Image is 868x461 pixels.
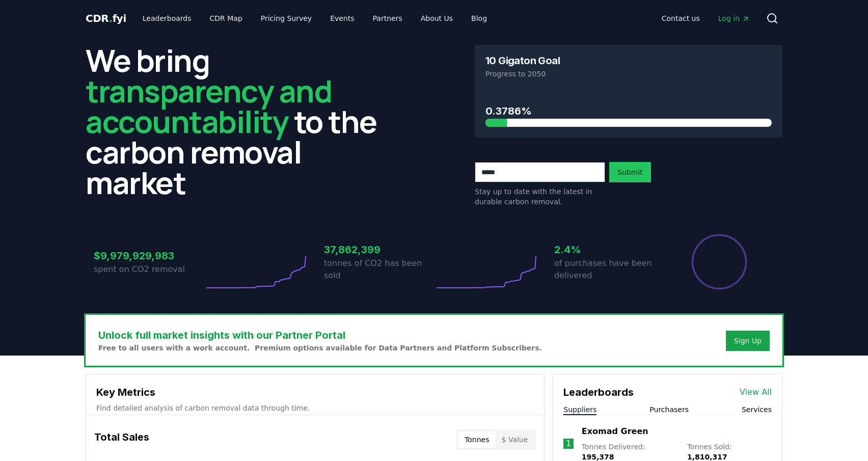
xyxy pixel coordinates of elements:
[740,386,772,398] a: View All
[365,9,411,28] a: Partners
[554,242,664,257] h3: 2.4%
[718,13,750,23] span: Log in
[98,328,542,343] h3: Unlock full market insights with our Partner Portal
[109,12,113,24] span: .
[253,9,320,28] a: Pricing Survey
[86,12,126,24] span: CDR fyi
[485,69,772,79] p: Progress to 2050
[322,9,362,28] a: Events
[563,404,596,415] button: Suppliers
[563,385,634,400] h3: Leaderboards
[566,438,571,450] p: 1
[134,9,200,28] a: Leaderboards
[485,103,772,119] h3: 0.3786%
[582,453,614,461] span: 195,378
[86,11,126,25] a: CDR.fyi
[687,453,727,461] span: 1,810,317
[86,45,393,198] h2: We bring to the carbon removal market
[496,431,534,448] button: $ Value
[94,248,204,263] h3: $9,979,929,983
[654,9,758,28] nav: Main
[649,404,689,415] button: Purchasers
[96,403,534,413] p: Find detailed analysis of carbon removal data through time.
[413,9,461,28] a: About Us
[463,9,495,28] a: Blog
[485,56,560,66] h3: 10 Gigaton Goal
[98,343,542,353] p: Free to all users with a work account. Premium options available for Data Partners and Platform S...
[742,404,772,415] button: Services
[609,162,651,182] button: Submit
[324,257,434,282] p: tonnes of CO2 has been sold
[134,9,495,28] nav: Main
[691,233,748,290] div: Percentage of sales delivered
[710,9,758,28] a: Log in
[324,242,434,257] h3: 37,862,399
[734,336,762,346] a: Sign Up
[458,431,495,448] button: Tonnes
[726,331,770,351] button: Sign Up
[582,425,648,438] a: Exomad Green
[94,429,149,450] h3: Total Sales
[86,70,332,142] span: transparency and accountability
[94,263,204,276] p: spent on CO2 removal
[654,9,708,28] a: Contact us
[475,186,605,207] p: Stay up to date with the latest in durable carbon removal.
[554,257,664,282] p: of purchases have been delivered
[202,9,251,28] a: CDR Map
[96,385,534,400] h3: Key Metrics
